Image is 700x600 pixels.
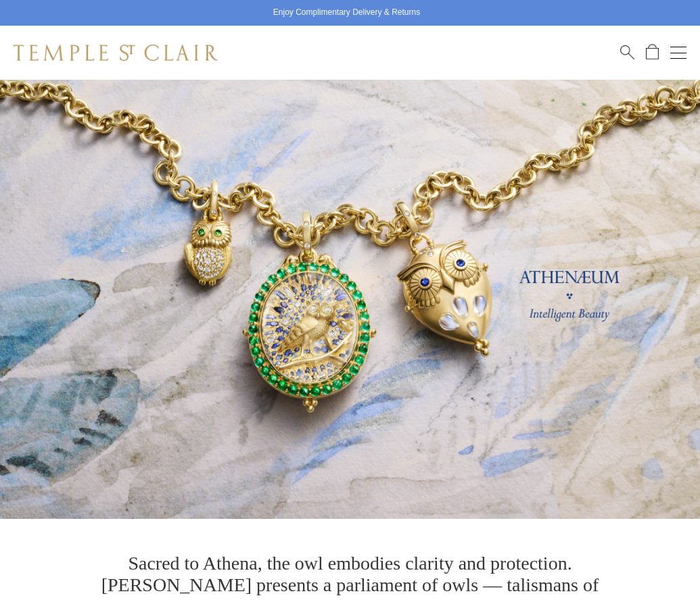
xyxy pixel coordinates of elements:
a: Open Shopping Bag [646,44,659,61]
img: Temple St. Clair [14,45,218,61]
button: Open navigation [670,45,686,61]
a: Search [620,44,634,61]
p: Enjoy Complimentary Delivery & Returns [273,6,420,20]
